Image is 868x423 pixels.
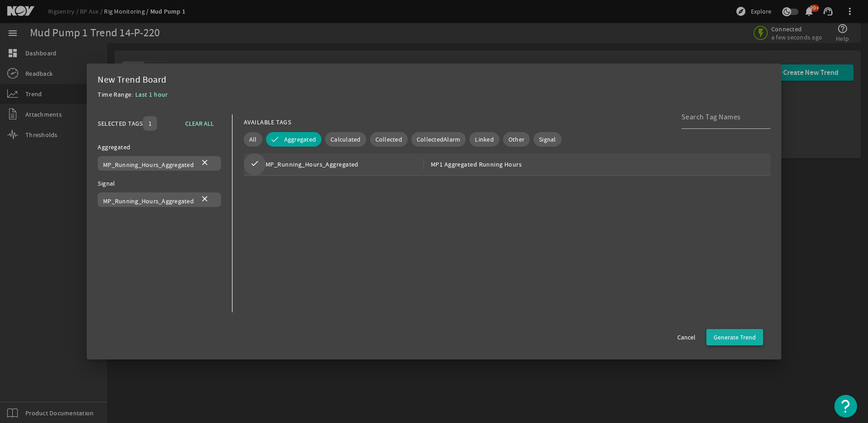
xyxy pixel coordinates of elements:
[199,158,210,169] mat-icon: close
[98,74,770,85] div: New Trend Board
[417,135,461,144] span: CollectedAlarm
[135,90,168,98] span: Last 1 hour
[98,178,221,189] div: Signal
[249,135,257,144] span: All
[834,395,857,418] button: Open Resource Center
[539,135,556,144] span: Signal
[178,115,221,132] button: CLEAR ALL
[714,333,756,342] span: Generate Trend
[284,135,316,144] span: Aggregated
[266,159,424,170] span: MP_Running_Hours_Aggregated
[185,118,214,129] span: CLEAR ALL
[103,161,194,169] span: MP_Running_Hours_Aggregated
[706,329,763,345] button: Generate Trend
[98,118,143,129] div: SELECTED TAGS
[98,142,221,152] div: Aggregated
[681,112,763,123] input: Search Tag Names
[670,329,703,345] button: Cancel
[98,89,135,105] div: Time Range:
[508,135,524,144] span: Other
[148,119,152,128] span: 1
[103,197,194,205] span: MP_Running_Hours_Aggregated
[244,117,291,128] div: AVAILABLE TAGS
[249,159,260,170] mat-icon: check
[677,333,695,342] span: Cancel
[330,135,361,144] span: Calculated
[424,159,522,170] span: MP1 Aggregated Running Hours
[475,135,494,144] span: Linked
[199,194,210,205] mat-icon: close
[375,135,402,144] span: Collected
